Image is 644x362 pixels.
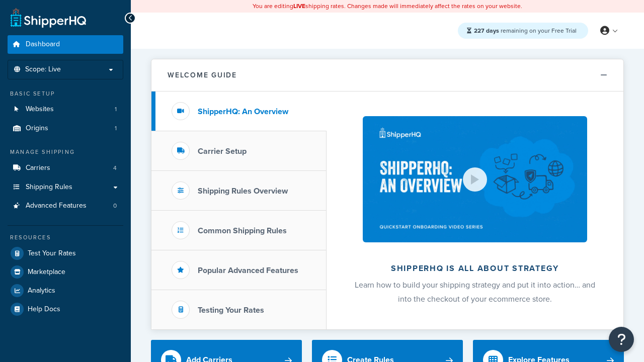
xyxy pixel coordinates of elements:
[115,124,117,133] span: 1
[28,305,60,314] span: Help Docs
[8,178,123,197] a: Shipping Rules
[353,264,597,273] h2: ShipperHQ is all about strategy
[8,89,123,98] div: Basic Setup
[8,197,123,215] li: Advanced Features
[363,116,587,242] img: ShipperHQ is all about strategy
[474,26,577,35] span: remaining on your Free Trial
[26,105,54,114] span: Websites
[168,71,237,79] h2: Welcome Guide
[8,159,123,177] li: Carriers
[25,65,61,74] span: Scope: Live
[198,306,264,315] h3: Testing Your Rates
[8,100,123,119] li: Websites
[355,279,595,305] span: Learn how to build your shipping strategy and put it into action… and into the checkout of your e...
[8,148,123,156] div: Manage Shipping
[28,249,76,258] span: Test Your Rates
[8,197,123,215] a: Advanced Features0
[474,26,499,35] strong: 227 days
[198,266,298,275] h3: Popular Advanced Features
[8,100,123,119] a: Websites1
[26,164,50,172] span: Carriers
[28,268,65,277] span: Marketplace
[8,119,123,138] a: Origins1
[28,287,55,295] span: Analytics
[26,202,87,210] span: Advanced Features
[151,59,623,92] button: Welcome Guide
[198,226,287,235] h3: Common Shipping Rules
[8,159,123,177] a: Carriers4
[198,187,288,196] h3: Shipping Rules Overview
[8,282,123,300] a: Analytics
[8,263,123,281] a: Marketplace
[8,244,123,262] a: Test Your Rates
[8,300,123,318] a: Help Docs
[8,119,123,138] li: Origins
[8,35,123,54] a: Dashboard
[113,202,117,210] span: 0
[8,233,123,242] div: Resources
[26,40,60,49] span: Dashboard
[293,2,305,11] b: LIVE
[115,105,117,114] span: 1
[113,164,117,172] span: 4
[609,327,634,352] button: Open Resource Center
[26,124,48,133] span: Origins
[26,183,72,192] span: Shipping Rules
[198,107,288,116] h3: ShipperHQ: An Overview
[198,147,247,156] h3: Carrier Setup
